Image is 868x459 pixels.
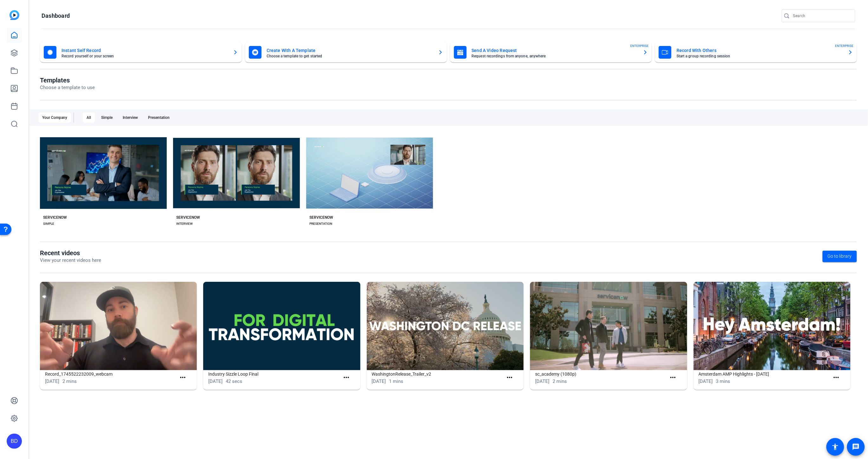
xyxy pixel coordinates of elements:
mat-card-subtitle: Record yourself or your screen [62,54,228,58]
span: ENTERPRISE [630,43,649,48]
span: [DATE] [208,378,223,384]
img: sc_academy (1080p) [530,282,687,370]
mat-card-subtitle: Choose a template to get started [267,54,433,58]
h1: Record_1745522232009_webcam [45,370,177,378]
p: View your recent videos here [40,257,101,264]
span: [DATE] [535,378,549,384]
button: Create With A TemplateChoose a template to get started [245,42,447,62]
span: [DATE] [699,378,713,384]
span: 3 mins [716,378,730,384]
mat-card-title: Create With A Template [267,47,433,54]
span: 42 secs [226,378,242,384]
div: PRESENTATION [309,221,332,226]
div: SERVICENOW [176,215,200,220]
h1: Amsterdam AMP Highlights - [DATE] [699,370,830,378]
div: All [83,113,95,123]
button: Send A Video RequestRequest recordings from anyone, anywhereENTERPRISE [450,42,652,62]
span: 2 mins [553,378,567,384]
mat-icon: more_horiz [832,374,840,382]
div: Presentation [144,113,173,123]
div: SIMPLE [43,221,54,226]
span: 1 mins [389,378,404,384]
mat-card-subtitle: Request recordings from anyone, anywhere [472,54,638,58]
div: Your Company [38,113,71,123]
h1: Dashboard [42,12,70,20]
h1: Industry Sizzle Loop Final [208,370,340,378]
div: SERVICENOW [43,215,67,220]
p: Choose a template to use [40,84,95,91]
mat-card-subtitle: Start a group recording session [677,54,843,58]
input: Search [793,12,850,20]
h1: WashingtonRelease_Trailer_v2 [372,370,503,378]
button: Record With OthersStart a group recording sessionENTERPRISE [655,42,857,62]
h1: Templates [40,76,95,84]
div: BD [7,434,22,449]
div: INTERVIEW [176,221,193,226]
img: Amsterdam AMP Highlights - May 2024 [694,282,851,370]
span: Go to library [828,253,852,260]
img: Record_1745522232009_webcam [40,282,197,370]
mat-icon: more_horiz [179,374,187,382]
img: Industry Sizzle Loop Final [203,282,360,370]
mat-icon: more_horiz [342,374,350,382]
span: 2 mins [62,378,77,384]
div: Interview [119,113,142,123]
button: Instant Self RecordRecord yourself or your screen [40,42,242,62]
a: Go to library [823,251,857,262]
span: [DATE] [372,378,386,384]
mat-card-title: Send A Video Request [472,47,638,54]
img: blue-gradient.svg [10,10,19,20]
h1: sc_academy (1080p) [535,370,667,378]
mat-card-title: Record With Others [677,47,843,54]
mat-icon: accessibility [832,443,839,451]
mat-icon: more_horiz [506,374,514,382]
span: [DATE] [45,378,59,384]
h1: Recent videos [40,249,101,257]
span: ENTERPRISE [835,43,854,48]
mat-icon: more_horiz [669,374,677,382]
div: SERVICENOW [309,215,333,220]
img: WashingtonRelease_Trailer_v2 [367,282,524,370]
mat-icon: message [852,443,860,451]
div: Simple [97,113,116,123]
mat-card-title: Instant Self Record [62,47,228,54]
